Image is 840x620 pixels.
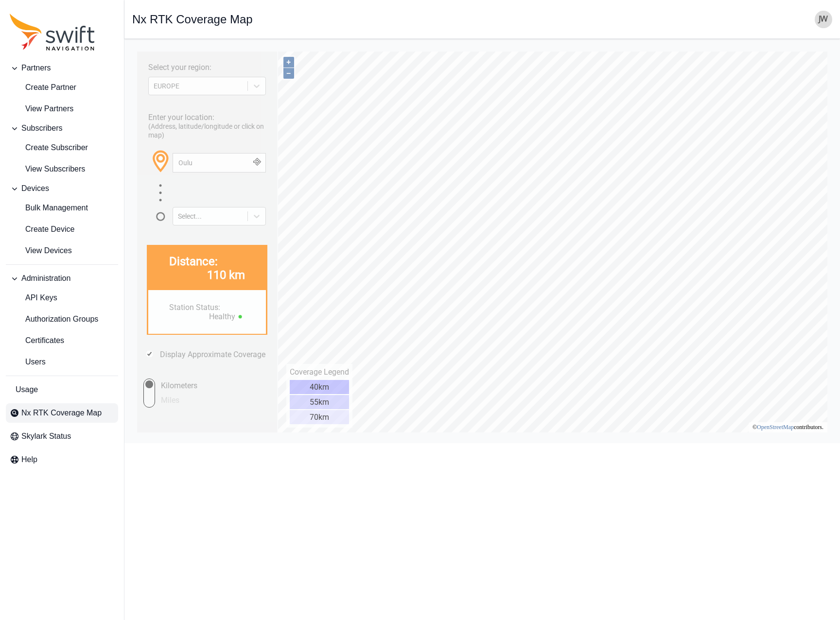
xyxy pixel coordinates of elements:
h1: Nx RTK Coverage Map [132,14,253,25]
button: Partners [6,58,118,78]
a: Create Device [6,220,118,239]
span: Devices [21,183,49,194]
span: Create Device [10,224,74,235]
span: Certificates [10,335,64,346]
div: 40km [157,333,217,347]
a: Help [6,450,118,469]
a: Usage [6,380,118,399]
a: Authorization Groups [6,310,118,329]
a: Users [6,352,118,372]
div: 70km [157,363,217,378]
button: Devices [6,179,118,198]
span: Subscribers [21,122,62,134]
iframe: RTK Map [132,47,832,435]
a: Bulk Management [6,198,118,218]
button: Subscribers [6,119,118,138]
span: Administration [21,273,70,284]
a: OpenStreetMap [625,377,662,384]
div: 55km [157,348,217,362]
span: Usage [16,384,38,396]
div: Coverage Legend [157,321,217,330]
img: user photo [815,11,832,28]
a: API Keys [6,288,118,308]
span: View Partners [10,103,73,115]
a: create-partner [6,78,118,97]
span: Authorization Groups [10,313,98,325]
span: Partners [21,62,51,74]
span: Create Subscriber [10,142,88,154]
span: Nx RTK Coverage Map [21,407,102,419]
span: Bulk Management [10,202,88,214]
a: View Partners [6,99,118,119]
span: Create Partner [10,82,76,93]
a: Certificates [6,331,118,350]
a: View Subscribers [6,159,118,179]
span: Users [10,356,46,368]
span: View Devices [10,245,72,257]
li: © contributors. [620,377,691,384]
button: Administration [6,269,118,288]
span: Skylark Status [21,431,71,442]
span: View Subscribers [10,163,85,175]
a: Create Subscriber [6,138,118,157]
a: Nx RTK Coverage Map [6,403,118,423]
a: View Devices [6,241,118,260]
span: Help [21,454,37,465]
a: Skylark Status [6,427,118,446]
span: API Keys [10,292,57,304]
